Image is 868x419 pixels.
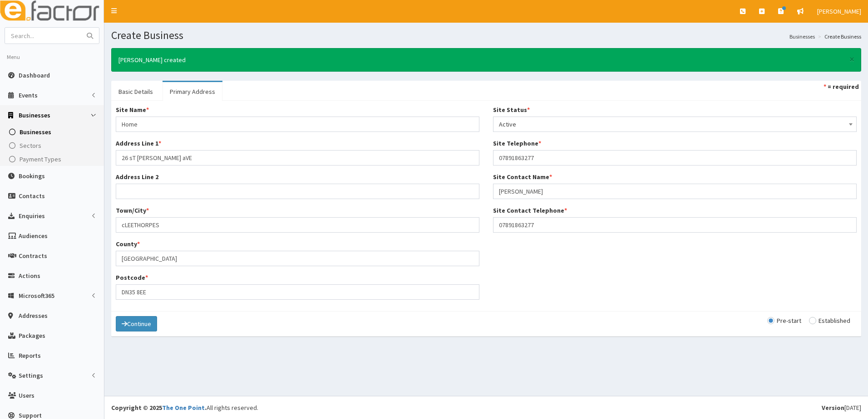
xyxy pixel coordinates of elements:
[5,28,81,44] input: Search...
[162,404,205,412] a: The One Point
[20,128,51,136] span: Businesses
[19,292,54,300] span: Microsoft365
[493,105,530,114] label: Site Status
[19,232,48,240] span: Audiences
[822,403,861,412] div: [DATE]
[116,239,140,248] label: County
[817,7,861,15] span: [PERSON_NAME]
[816,33,861,40] li: Create Business
[767,317,801,324] label: Pre-start
[111,82,160,101] a: Basic Details
[19,192,45,200] span: Contacts
[822,404,844,412] b: Version
[19,272,40,280] span: Actions
[19,111,50,119] span: Businesses
[2,139,104,152] a: Sectors
[19,391,35,400] span: Users
[116,172,158,181] label: Address Line 2
[20,155,61,163] span: Payment Types
[116,105,149,114] label: Site Name
[111,48,861,72] div: [PERSON_NAME] created
[116,206,149,215] label: Town/City
[493,206,567,215] label: Site Contact Telephone
[111,404,207,412] strong: Copyright © 2025 .
[111,29,861,41] h1: Create Business
[19,172,45,180] span: Bookings
[116,316,157,331] button: Continue
[19,312,48,320] span: Addresses
[19,71,50,79] span: Dashboard
[20,141,41,150] span: Sectors
[2,152,104,166] a: Payment Types
[828,83,859,91] strong: = required
[116,273,148,282] label: Postcode
[789,33,815,40] a: Businesses
[19,331,45,340] span: Packages
[19,91,38,99] span: Events
[493,172,552,181] label: Site Contact Name
[809,317,850,324] label: Established
[499,118,851,131] span: Active
[116,139,161,148] label: Address Line 1
[493,117,857,132] span: Active
[163,82,222,101] a: Primary Address
[849,54,854,64] button: ×
[2,125,104,139] a: Businesses
[493,139,541,148] label: Site Telephone
[19,371,43,380] span: Settings
[104,396,868,419] footer: All rights reserved.
[19,252,47,260] span: Contracts
[19,351,41,360] span: Reports
[19,212,45,220] span: Enquiries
